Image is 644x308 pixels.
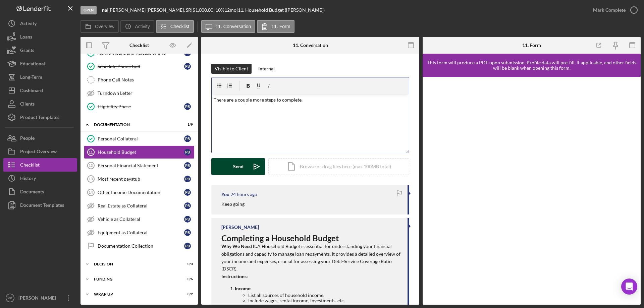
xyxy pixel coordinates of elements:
[98,230,184,235] div: Equipment as Collateral
[135,24,150,29] label: Activity
[98,149,184,155] div: Household Budget
[215,7,224,13] div: 10 %
[271,24,290,29] label: 11. Form
[156,20,194,33] button: Checklist
[89,177,93,181] tspan: 13
[221,200,245,208] p: Keep going
[426,60,637,71] div: This form will produce a PDF upon submission. Profile data will pre-fill, if applicable, and othe...
[184,243,191,249] div: P B
[184,63,191,70] div: P B
[236,7,325,13] div: | 11. Household Budget ([PERSON_NAME])
[184,176,191,182] div: P B
[184,149,191,156] div: P B
[108,7,193,13] div: [PERSON_NAME] [PERSON_NAME], SR |
[3,291,77,305] button: MR[PERSON_NAME]
[593,3,626,17] div: Mark Complete
[129,43,149,48] div: Checklist
[429,84,635,298] iframe: Lenderfit form
[102,7,107,13] b: na
[84,132,195,145] a: Personal CollateralPB
[258,64,275,74] div: Internal
[84,212,195,226] a: Vehicle as CollateralPB
[98,243,184,249] div: Documentation Collection
[8,296,13,300] text: MR
[201,20,256,33] button: 11. Conversation
[98,203,184,208] div: Real Estate as Collateral
[17,291,60,306] div: [PERSON_NAME]
[89,190,93,194] tspan: 14
[84,239,195,253] a: Documentation CollectionPB
[248,293,401,298] li: List all sources of household income.
[235,286,252,291] strong: Income:
[621,279,637,295] div: Open Intercom Messenger
[170,24,190,29] label: Checklist
[89,150,93,154] tspan: 11
[230,192,257,197] time: 2025-08-21 16:37
[221,243,257,249] strong: Why We Need It:
[233,158,244,175] div: Send
[102,7,108,13] div: |
[94,277,176,281] div: Funding
[181,277,193,281] div: 0 / 6
[221,225,259,230] div: [PERSON_NAME]
[184,216,191,223] div: P B
[120,20,154,33] button: Activity
[214,96,407,104] p: There are a couple more steps to complete.
[98,77,194,82] div: Phone Call Notes
[80,6,97,14] div: Open
[84,73,195,86] a: Phone Call Notes
[94,123,176,127] div: Documentation
[98,176,184,182] div: Most recent paystub
[94,262,176,266] div: Decision
[84,226,195,239] a: Equipment as CollateralPB
[89,164,93,168] tspan: 12
[211,64,252,74] button: Visible to Client
[84,186,195,199] a: 14Other Income DocumentationPB
[84,145,195,159] a: 11Household BudgetPB
[293,43,328,48] div: 11. Conversation
[98,64,184,69] div: Schedule Phone Call
[248,298,401,303] li: Include wages, rental income, investments, etc.
[224,7,236,13] div: 12 mo
[184,229,191,236] div: P B
[98,104,184,109] div: Eligibility Phase
[84,199,195,212] a: Real Estate as CollateralPB
[184,103,191,110] div: P B
[221,243,401,273] p: A Household Budget is essential for understanding your financial obligations and capacity to mana...
[184,135,191,142] div: P B
[80,20,119,33] button: Overview
[257,20,294,33] button: 11. Form
[221,192,229,197] div: You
